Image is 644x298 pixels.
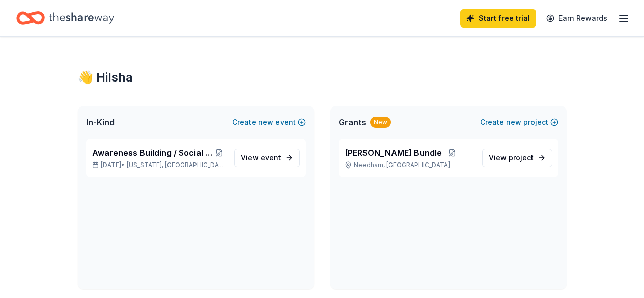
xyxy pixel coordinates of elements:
span: Grants [339,116,366,128]
span: project [509,153,534,162]
span: [US_STATE], [GEOGRAPHIC_DATA] [127,161,226,169]
a: View project [482,149,552,167]
span: View [241,152,281,164]
a: Home [16,6,114,30]
span: View [489,152,534,164]
div: New [370,117,391,128]
a: Start free trial [460,9,536,28]
span: event [261,153,281,162]
a: View event [234,149,300,167]
button: Createnewevent [232,116,306,128]
span: In-Kind [86,116,115,128]
button: Createnewproject [480,116,558,128]
span: Awareness Building / Social Engagement Event [92,147,213,159]
span: [PERSON_NAME] Bundle [345,147,442,159]
span: new [258,116,273,128]
a: Earn Rewards [540,9,613,28]
p: Needham, [GEOGRAPHIC_DATA] [345,161,474,169]
p: [DATE] • [92,161,226,169]
span: new [506,116,521,128]
div: 👋 Hi Isha [78,69,567,86]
